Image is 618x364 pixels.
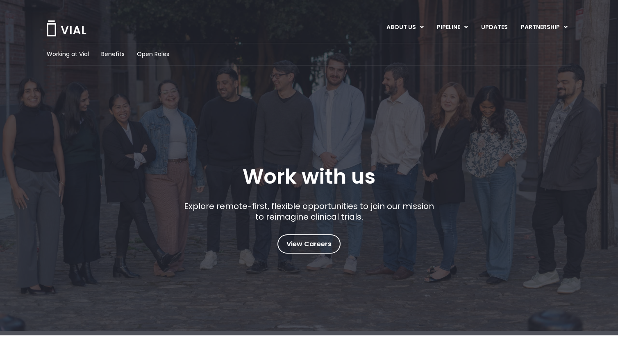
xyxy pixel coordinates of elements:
[514,20,574,34] a: PARTNERSHIPMenu Toggle
[137,50,169,58] a: Open Roles
[277,234,341,254] a: View Careers
[430,20,474,34] a: PIPELINEMenu Toggle
[243,165,375,189] h1: Work with us
[380,20,430,34] a: ABOUT USMenu Toggle
[475,20,514,34] a: UPDATES
[286,239,332,249] span: View Careers
[181,201,437,222] p: Explore remote-first, flexible opportunities to join our mission to reimagine clinical trials.
[101,50,125,58] a: Benefits
[46,20,87,36] img: Vial Logo
[47,50,89,58] a: Working at Vial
